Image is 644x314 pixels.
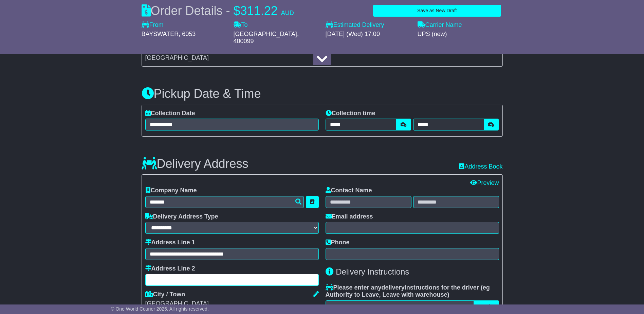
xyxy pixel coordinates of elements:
[326,284,490,298] span: eg Authority to Leave, Leave with warehouse
[382,284,405,291] span: delivery
[418,21,462,29] label: Carrier Name
[418,31,503,38] div: UPS (new)
[336,267,409,276] span: Delivery Instructions
[326,31,411,38] div: [DATE] (Wed) 17:00
[326,110,375,117] label: Collection time
[234,21,248,29] label: To
[142,87,503,101] h3: Pickup Date & Time
[142,21,164,29] label: From
[234,31,299,45] span: , 400099
[326,239,350,246] label: Phone
[326,213,373,221] label: Email address
[142,157,249,171] h3: Delivery Address
[145,265,195,273] label: Address Line 2
[179,31,196,37] span: , 6053
[240,4,278,18] span: 311.22
[326,21,411,29] label: Estimated Delivery
[326,187,372,194] label: Contact Name
[234,31,297,37] span: [GEOGRAPHIC_DATA]
[145,291,185,298] label: City / Town
[145,213,218,221] label: Delivery Address Type
[111,306,209,312] span: © One World Courier 2025. All rights reserved.
[142,3,294,18] div: Order Details -
[470,179,499,186] a: Preview
[145,239,195,246] label: Address Line 1
[145,54,209,61] span: [GEOGRAPHIC_DATA]
[474,300,499,312] button: Popular
[326,284,499,299] label: Please enter any instructions for the driver ( )
[145,110,195,117] label: Collection Date
[234,4,240,18] span: $
[373,5,501,17] button: Save as New Draft
[145,187,197,194] label: Company Name
[459,163,502,170] a: Address Book
[142,31,179,37] span: BAYSWATER
[145,300,319,308] div: [GEOGRAPHIC_DATA]
[281,10,294,16] span: AUD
